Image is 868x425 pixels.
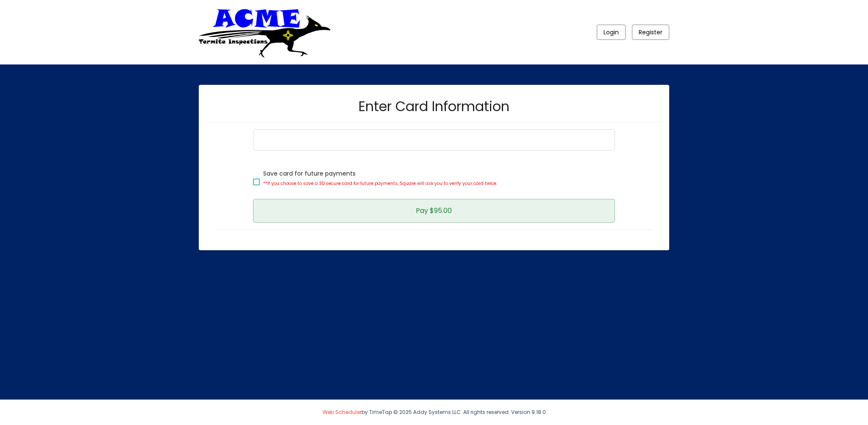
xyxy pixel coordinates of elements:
span: Pay $95.00 [416,206,452,215]
button: Login [597,25,626,40]
iframe: Secure Credit Card Form [253,130,614,150]
a: Web Scheduler [323,408,362,416]
button: Register [632,25,669,40]
span: Login [604,28,619,36]
span: Register [639,28,662,36]
span: Save card for future payments [263,168,497,196]
button: Pay $95.00 [253,199,615,223]
p: **If you choose to save a 3D secure card for future payments, Square will ask you to verify your ... [263,179,497,189]
div: by TimeTap © 2025 Addy Systems LLC. All rights reserved. Version 9.18.0 [192,400,676,425]
h2: Enter Card Information [359,100,509,113]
